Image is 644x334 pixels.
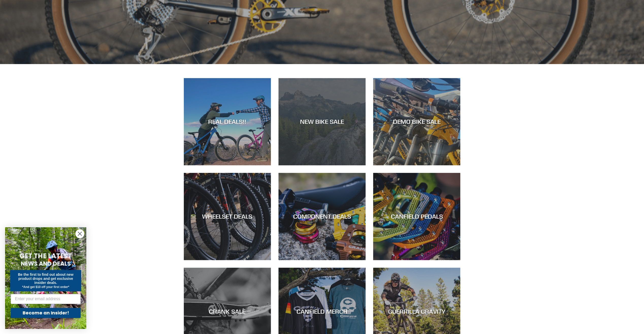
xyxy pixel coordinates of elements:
div: CANFIELD PEDALS [373,213,460,220]
span: Be the first to find out about new product drops and get exclusive insider deals. [18,272,74,285]
div: GUERRILLA GRAVITY [373,308,460,315]
button: Become an Insider! [11,308,81,318]
span: *And get $10 off your first order* [22,285,69,289]
a: WHEELSET DEALS [184,173,271,260]
div: COMPONENT DEALS [278,213,366,220]
div: CANFIELD MERCH [278,308,366,315]
div: WHEELSET DEALS [184,213,271,220]
a: REAL DEALS!! [184,78,271,165]
div: REAL DEALS!! [184,118,271,125]
input: Enter your email address [11,294,81,304]
span: NEWS AND DEALS [21,260,71,268]
a: NEW BIKE SALE [278,78,366,165]
div: DEMO BIKE SALE [373,118,460,125]
a: COMPONENT DEALS [278,173,366,260]
button: Close dialog [75,229,84,238]
a: CANFIELD PEDALS [373,173,460,260]
div: NEW BIKE SALE [278,118,366,125]
a: DEMO BIKE SALE [373,78,460,165]
span: GET THE LATEST [20,251,72,261]
div: CRANK SALE [184,308,271,315]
